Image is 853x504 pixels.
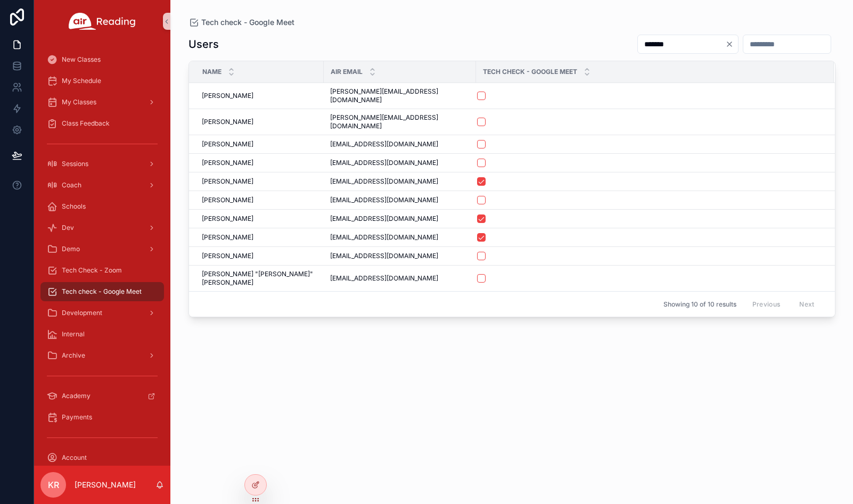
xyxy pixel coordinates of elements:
[40,239,164,259] a: Demo
[40,114,164,133] a: Class Feedback
[40,408,164,427] a: Payments
[62,266,122,275] span: Tech Check - Zoom
[202,118,253,126] span: [PERSON_NAME]
[330,252,438,260] span: [EMAIL_ADDRESS][DOMAIN_NAME]
[62,453,87,462] span: Account
[330,274,438,283] span: [EMAIL_ADDRESS][DOMAIN_NAME]
[62,392,91,400] span: Academy
[202,252,253,260] span: [PERSON_NAME]
[62,287,142,296] span: Tech check - Google Meet
[725,40,738,48] button: Clear
[40,154,164,173] a: Sessions
[202,214,253,223] span: [PERSON_NAME]
[202,140,253,148] span: [PERSON_NAME]
[202,233,253,242] span: [PERSON_NAME]
[75,480,136,490] p: [PERSON_NAME]
[40,448,164,467] a: Account
[201,17,294,28] span: Tech check - Google Meet
[62,309,102,317] span: Development
[62,202,86,211] span: Schools
[40,197,164,216] a: Schools
[62,119,110,128] span: Class Feedback
[483,68,577,76] span: Tech Check - Google Meet
[188,17,294,28] a: Tech check - Google Meet
[331,68,363,76] span: Air Email
[40,176,164,195] a: Coach
[62,413,92,422] span: Payments
[40,346,164,365] a: Archive
[40,50,164,69] a: New Classes
[34,43,170,466] div: scrollable content
[330,159,438,167] span: [EMAIL_ADDRESS][DOMAIN_NAME]
[330,196,438,204] span: [EMAIL_ADDRESS][DOMAIN_NAME]
[188,37,219,52] h1: Users
[202,270,317,287] span: [PERSON_NAME] "[PERSON_NAME]" [PERSON_NAME]
[40,261,164,280] a: Tech Check - Zoom
[40,93,164,112] a: My Classes
[330,113,470,130] span: [PERSON_NAME][EMAIL_ADDRESS][DOMAIN_NAME]
[40,303,164,323] a: Development
[202,92,253,100] span: [PERSON_NAME]
[40,282,164,301] a: Tech check - Google Meet
[330,140,438,148] span: [EMAIL_ADDRESS][DOMAIN_NAME]
[330,177,438,186] span: [EMAIL_ADDRESS][DOMAIN_NAME]
[40,71,164,90] a: My Schedule
[202,177,253,186] span: [PERSON_NAME]
[40,325,164,344] a: Internal
[62,98,96,106] span: My Classes
[40,386,164,406] a: Academy
[48,478,59,491] span: KR
[330,214,438,223] span: [EMAIL_ADDRESS][DOMAIN_NAME]
[202,68,222,76] span: Name
[62,330,85,338] span: Internal
[69,13,136,30] img: App logo
[62,351,85,360] span: Archive
[40,218,164,237] a: Dev
[62,77,101,85] span: My Schedule
[202,196,253,204] span: [PERSON_NAME]
[62,245,80,253] span: Demo
[62,160,88,168] span: Sessions
[62,224,74,232] span: Dev
[663,300,736,309] span: Showing 10 of 10 results
[330,233,438,242] span: [EMAIL_ADDRESS][DOMAIN_NAME]
[202,159,253,167] span: [PERSON_NAME]
[62,181,81,189] span: Coach
[330,87,470,104] span: [PERSON_NAME][EMAIL_ADDRESS][DOMAIN_NAME]
[62,55,101,64] span: New Classes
